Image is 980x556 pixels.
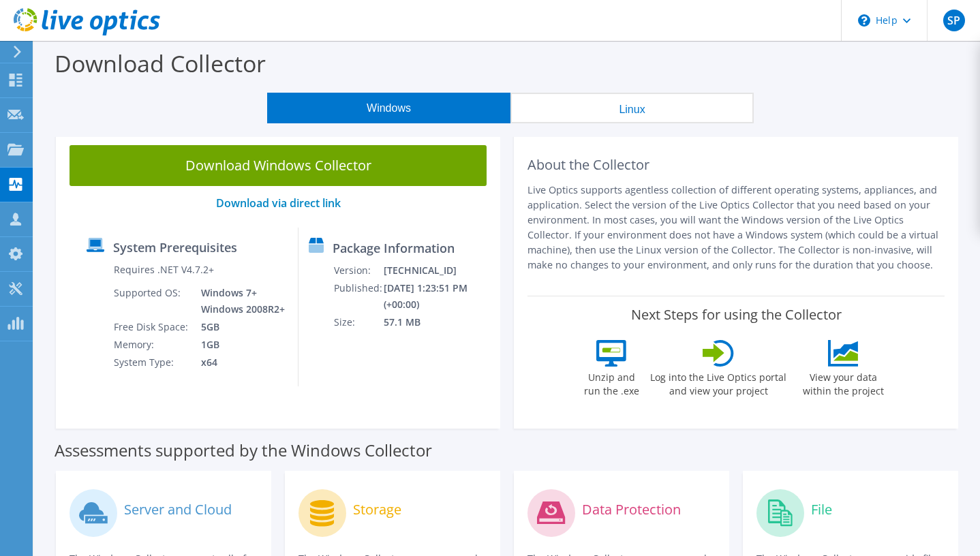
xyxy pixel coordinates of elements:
[943,10,965,31] span: SP
[191,336,288,354] td: 1GB
[191,318,288,336] td: 5GB
[124,503,232,516] label: Server and Cloud
[55,444,432,457] label: Assessments supported by the Windows Collector
[267,93,510,123] button: Windows
[649,367,787,398] label: Log into the Live Optics portal and view your project
[794,367,892,398] label: View your data within the project
[113,284,190,318] td: Supported OS:
[353,503,401,516] label: Storage
[113,354,190,371] td: System Type:
[527,157,945,173] h2: About the Collector
[811,503,832,516] label: File
[383,262,494,279] td: [TECHNICAL_ID]
[55,48,266,79] label: Download Collector
[510,93,754,123] button: Linux
[383,313,494,331] td: 57.1 MB
[383,279,494,313] td: [DATE] 1:23:51 PM (+00:00)
[582,503,681,516] label: Data Protection
[527,183,945,273] p: Live Optics supports agentless collection of different operating systems, appliances, and applica...
[333,262,383,279] td: Version:
[580,367,643,398] label: Unzip and run the .exe
[113,241,237,254] label: System Prerequisites
[858,14,870,27] svg: \n
[70,145,487,186] a: Download Windows Collector
[191,354,288,371] td: x64
[113,336,190,354] td: Memory:
[333,313,383,331] td: Size:
[631,307,842,323] label: Next Steps for using the Collector
[333,241,455,255] label: Package Information
[216,196,341,211] a: Download via direct link
[191,284,288,318] td: Windows 7+ Windows 2008R2+
[113,318,190,336] td: Free Disk Space:
[333,279,383,313] td: Published:
[114,263,214,277] label: Requires .NET V4.7.2+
